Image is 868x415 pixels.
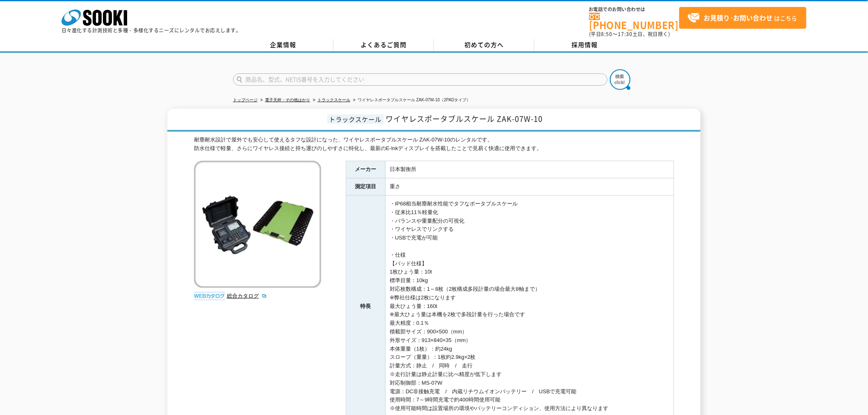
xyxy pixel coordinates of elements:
a: 採用情報 [535,39,635,51]
li: ワイヤレスポータブルスケール ZAK-07W-10（2PADタイプ） [352,96,471,105]
a: 電子天秤・その他はかり [265,98,310,102]
img: webカタログ [194,292,225,300]
a: 初めての方へ [434,39,535,51]
span: はこちら [688,12,797,24]
span: 8:50 [601,30,613,38]
strong: お見積り･お問い合わせ [704,13,773,23]
div: 耐塵耐水設計で屋外でも安心して使えるタフな設計になった、ワイヤレスポータブルスケール ZAK-07W-10のレンタルです。 防水仕様で軽量、さらにワイヤレス接続と持ち運びのしやすさに特化し、最新... [194,136,674,153]
span: 初めての方へ [465,40,504,49]
a: トップページ [233,98,258,102]
a: お見積り･お問い合わせはこちら [679,7,806,29]
td: 重さ [386,178,674,196]
span: トラックスケール [327,114,384,124]
img: ワイヤレスポータブルスケール ZAK-07W-10（2PADタイプ） [194,161,321,288]
input: 商品名、型式、NETIS番号を入力してください [233,73,608,86]
p: 日々進化する計測技術と多種・多様化するニーズにレンタルでお応えします。 [62,28,241,33]
a: トラックスケール [318,98,350,102]
a: よくあるご質問 [333,39,434,51]
span: (平日 ～ 土日、祝日除く) [589,30,670,38]
th: 測定項目 [346,178,386,196]
img: btn_search.png [610,69,630,90]
td: 日本製衡所 [386,161,674,178]
span: 17:30 [618,30,633,38]
span: ワイヤレスポータブルスケール ZAK-07W-10 [386,113,543,124]
a: [PHONE_NUMBER] [589,13,679,30]
a: 企業情報 [233,39,333,51]
span: お電話でのお問い合わせは [589,7,679,12]
th: メーカー [346,161,386,178]
a: 総合カタログ [227,293,267,299]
